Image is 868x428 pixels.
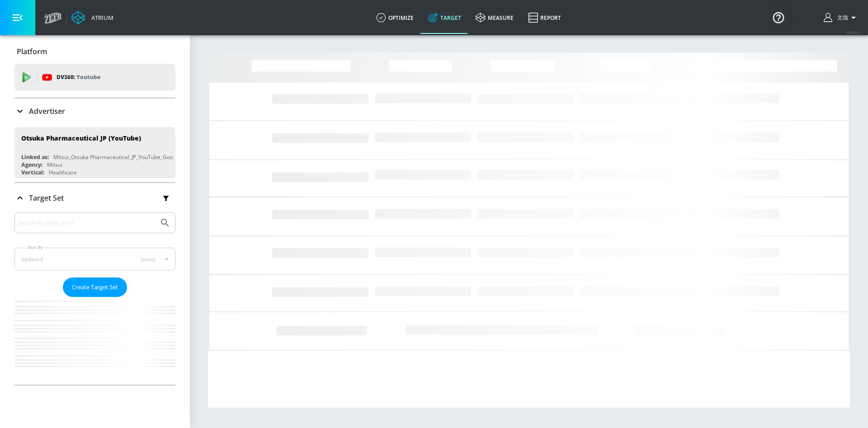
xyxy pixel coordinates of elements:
[18,217,155,229] input: Search by name or Id
[88,14,113,22] div: Atrium
[824,12,859,23] button: 文哉
[71,11,113,24] a: Atrium
[14,297,175,385] nav: list of Target Set
[53,153,190,161] div: Mitsui_Otsuka Pharmaceutical_JP_YouTube_GoogleAds
[14,99,175,124] div: Advertiser
[76,72,100,82] p: Youtube
[57,72,100,82] p: DV360:
[14,183,175,213] div: Target Set
[17,47,47,56] p: Platform
[421,1,468,34] a: Target
[49,169,77,176] div: Healthcare
[29,106,65,116] p: Advertiser
[14,39,175,64] div: Platform
[846,30,859,35] span: v 4.24.0
[14,127,175,179] div: Otsuka Pharmaceutical JP (YouTube)Linked as:Mitsui_Otsuka Pharmaceutical_JP_YouTube_GoogleAdsAgen...
[63,277,127,297] button: Create Target Set
[21,255,43,263] div: Updated
[521,1,568,34] a: Report
[834,14,848,22] span: login as: fumiya.nakamura@mbk-digital.co.jp
[369,1,421,34] a: optimize
[21,161,42,169] div: Agency:
[21,169,44,176] div: Vertical:
[21,134,141,142] div: Otsuka Pharmaceutical JP (YouTube)
[468,1,521,34] a: measure
[21,153,49,161] div: Linked as:
[29,193,64,203] p: Target Set
[47,161,62,169] div: Mitsui
[141,255,156,263] span: latest
[26,245,45,250] label: Sort By
[14,64,175,91] div: DV360: Youtube
[14,212,175,385] div: Target Set
[72,282,118,292] span: Create Target Set
[766,5,791,30] button: Open Resource Center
